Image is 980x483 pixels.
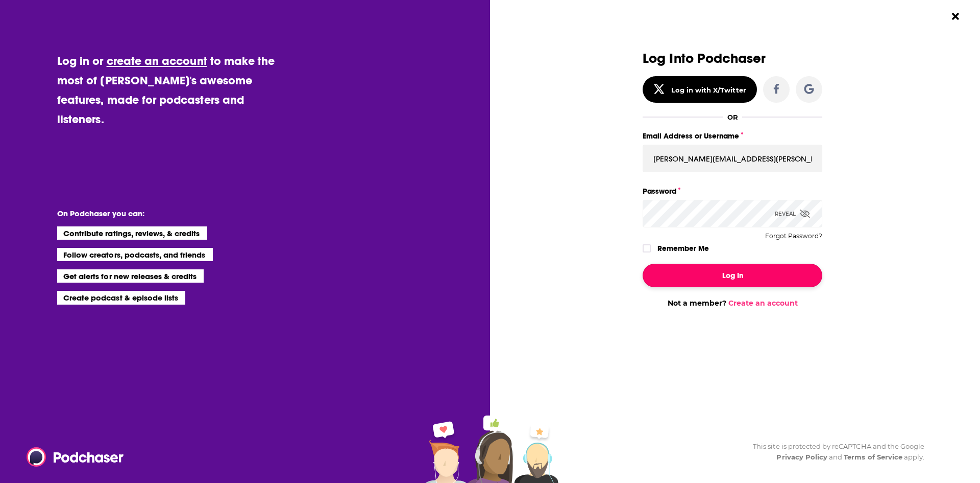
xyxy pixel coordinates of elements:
a: Podchaser - Follow, Share and Rate Podcasts [27,447,116,467]
a: create an account [107,54,207,68]
a: Privacy Policy [776,453,827,461]
div: Reveal [775,200,810,227]
div: Log in with X/Twitter [671,86,746,94]
h3: Log Into Podchaser [643,51,822,66]
input: Email Address or Username [643,145,822,172]
img: Podchaser - Follow, Share and Rate Podcasts [27,447,125,467]
label: Email Address or Username [643,129,822,143]
li: Get alerts for new releases & credits [57,269,204,283]
label: Password [643,185,822,198]
li: On Podchaser you can: [57,209,261,218]
div: This site is protected by reCAPTCHA and the Google and apply. [745,441,924,463]
label: Remember Me [657,242,709,255]
button: Log In [643,264,822,287]
li: Contribute ratings, reviews, & credits [57,226,207,240]
button: Forgot Password? [765,233,822,240]
button: Close Button [946,7,965,26]
a: Create an account [728,298,798,308]
div: Not a member? [643,298,822,308]
button: Log in with X/Twitter [643,76,757,103]
a: Terms of Service [844,453,902,461]
div: OR [727,113,738,121]
li: Follow creators, podcasts, and friends [57,248,213,261]
li: Create podcast & episode lists [57,291,185,304]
